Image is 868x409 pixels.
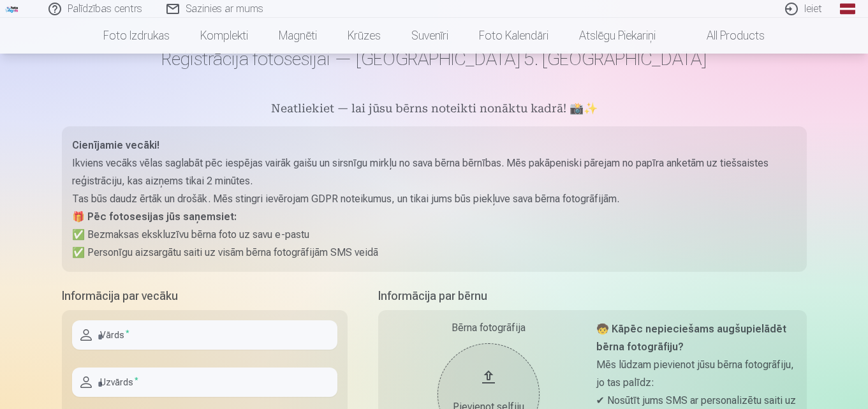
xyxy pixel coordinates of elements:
img: /fa1 [5,5,19,13]
a: All products [671,18,780,54]
h1: Reģistrācija fotosesijai — [GEOGRAPHIC_DATA] 5. [GEOGRAPHIC_DATA] [62,47,807,70]
h5: Neatliekiet — lai jūsu bērns noteikti nonāktu kadrā! 📸✨ [62,101,807,119]
p: ✅ Personīgu aizsargātu saiti uz visām bērna fotogrāfijām SMS veidā [72,244,797,262]
div: Bērna fotogrāfija [388,320,589,336]
a: Krūzes [332,18,396,54]
strong: Cienījamie vecāki! [72,139,159,151]
a: Foto kalendāri [464,18,564,54]
h5: Informācija par bērnu [378,287,807,305]
strong: 🧒 Kāpēc nepieciešams augšupielādēt bērna fotogrāfiju? [596,323,786,353]
p: Mēs lūdzam pievienot jūsu bērna fotogrāfiju, jo tas palīdz: [596,356,797,392]
a: Magnēti [263,18,332,54]
p: Ikviens vecāks vēlas saglabāt pēc iespējas vairāk gaišu un sirsnīgu mirkļu no sava bērna bērnības... [72,154,797,190]
a: Foto izdrukas [88,18,185,54]
a: Komplekti [185,18,263,54]
h5: Informācija par vecāku [62,287,348,305]
a: Atslēgu piekariņi [564,18,671,54]
a: Suvenīri [396,18,464,54]
strong: 🎁 Pēc fotosesijas jūs saņemsiet: [72,211,237,223]
p: Tas būs daudz ērtāk un drošāk. Mēs stingri ievērojam GDPR noteikumus, un tikai jums būs piekļuve ... [72,190,797,208]
p: ✅ Bezmaksas ekskluzīvu bērna foto uz savu e-pastu [72,226,797,244]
